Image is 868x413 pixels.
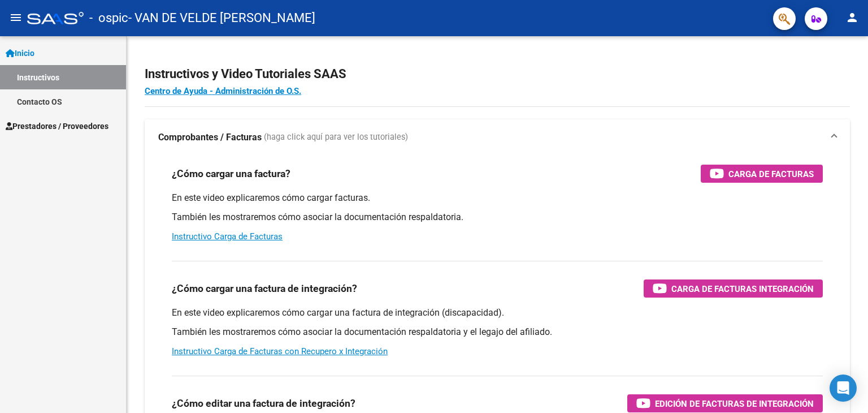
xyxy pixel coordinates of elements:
[627,394,823,412] button: Edición de Facturas de integración
[830,375,857,402] div: Open Intercom Messenger
[172,231,283,242] a: Instructivo Carga de Facturas
[172,395,355,411] h3: ¿Cómo editar una factura de integración?
[145,119,850,156] mat-expansion-panel-header: Comprobantes / Facturas (haga click aquí para ver los tutoriales)
[655,397,814,411] span: Edición de Facturas de integración
[728,167,814,181] span: Carga de Facturas
[6,120,108,132] span: Prestadores / Proveedores
[172,166,290,182] h3: ¿Cómo cargar una factura?
[172,281,357,296] h3: ¿Cómo cargar una factura de integración?
[172,307,823,319] p: En este video explicaremos cómo cargar una factura de integración (discapacidad).
[172,192,823,204] p: En este video explicaremos cómo cargar facturas.
[158,131,262,144] strong: Comprobantes / Facturas
[145,63,850,85] h2: Instructivos y Video Tutoriales SAAS
[172,326,823,338] p: También les mostraremos cómo asociar la documentación respaldatoria y el legajo del afiliado.
[172,346,388,356] a: Instructivo Carga de Facturas con Recupero x Integración
[128,6,315,31] span: - VAN DE VELDE [PERSON_NAME]
[671,282,814,296] span: Carga de Facturas Integración
[89,6,128,31] span: - ospic
[644,279,823,298] button: Carga de Facturas Integración
[172,211,823,223] p: También les mostraremos cómo asociar la documentación respaldatoria.
[145,86,301,96] a: Centro de Ayuda - Administración de O.S.
[264,131,408,144] span: (haga click aquí para ver los tutoriales)
[701,165,823,183] button: Carga de Facturas
[845,11,859,24] mat-icon: person
[6,47,34,59] span: Inicio
[9,11,23,24] mat-icon: menu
